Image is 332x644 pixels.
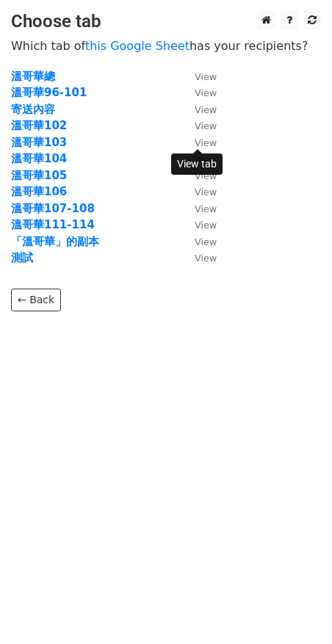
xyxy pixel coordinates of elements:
a: View [180,235,217,248]
small: View [195,71,217,82]
a: View [180,103,217,116]
small: View [195,236,217,247]
a: 溫哥華104 [11,152,67,165]
small: View [195,220,217,231]
a: this Google Sheet [85,39,190,53]
small: View [195,120,217,131]
small: View [195,203,217,214]
a: View [180,70,217,83]
a: 溫哥華105 [11,169,67,182]
a: ← Back [11,289,61,311]
a: 溫哥華102 [11,119,67,132]
small: View [195,253,217,264]
a: 測試 [11,251,33,264]
a: View [180,136,217,149]
a: 「溫哥華」的副本 [11,235,99,248]
small: View [195,137,217,148]
a: 溫哥華111-114 [11,218,95,231]
small: View [195,104,217,115]
a: View [180,202,217,215]
small: View [195,87,217,98]
a: View [180,169,217,182]
a: View [180,119,217,132]
a: View [180,86,217,99]
a: View [180,218,217,231]
a: 溫哥華總 [11,70,55,83]
small: View [195,187,217,198]
a: View [180,185,217,198]
small: View [195,170,217,181]
h3: Choose tab [11,11,321,32]
a: 寄送內容 [11,103,55,116]
a: 溫哥華107-108 [11,202,95,215]
p: Which tab of has your recipients? [11,38,321,54]
div: View tab [171,153,223,175]
a: View [180,251,217,264]
a: 溫哥華96-101 [11,86,87,99]
a: 溫哥華106 [11,185,67,198]
a: 溫哥華103 [11,136,67,149]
